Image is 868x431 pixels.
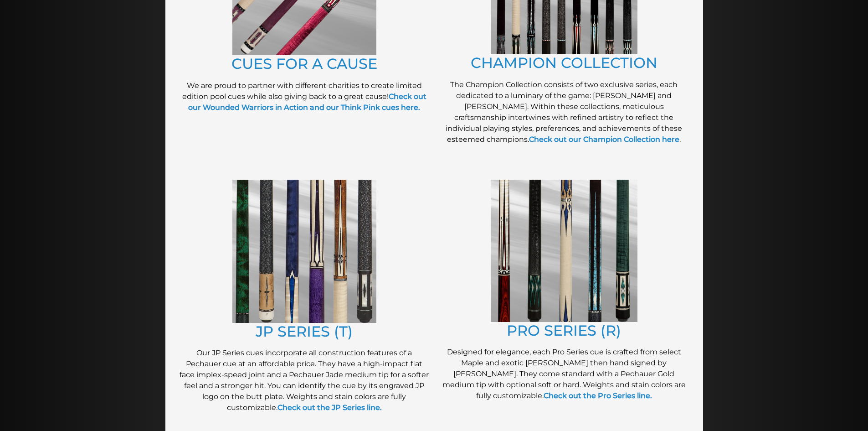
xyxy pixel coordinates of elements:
[179,348,430,413] p: Our JP Series cues incorporate all construction features of a Pechauer cue at an affordable price...
[439,79,689,145] p: The Champion Collection consists of two exclusive series, each dedicated to a luminary of the gam...
[256,322,353,340] a: JP SERIES (T)
[507,322,621,339] a: PRO SERIES (R)
[179,80,430,113] p: We are proud to partner with different charities to create limited edition pool cues while also g...
[277,403,382,412] a: Check out the JP Series line.
[471,54,657,72] a: CHAMPION COLLECTION
[529,135,679,144] a: Check out our Champion Collection here
[544,391,652,400] a: Check out the Pro Series line.
[231,55,377,73] a: CUES FOR A CAUSE
[439,347,689,401] p: Designed for elegance, each Pro Series cue is crafted from select Maple and exotic [PERSON_NAME] ...
[188,92,426,112] a: Check out our Wounded Warriors in Action and our Think Pink cues here.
